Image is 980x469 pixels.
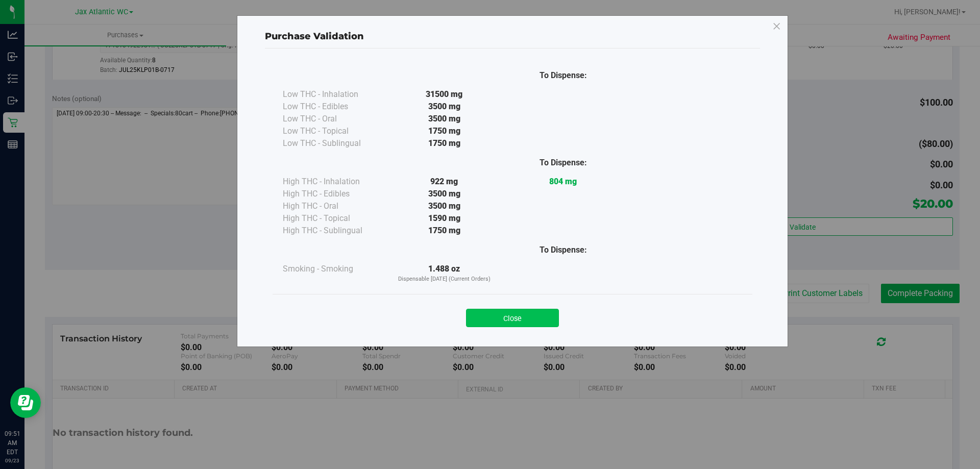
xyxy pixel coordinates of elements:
button: Close [466,309,559,327]
p: Dispensable [DATE] (Current Orders) [385,275,504,284]
div: Low THC - Sublingual [283,137,385,150]
div: 3500 mg [385,188,504,200]
div: Low THC - Oral [283,113,385,125]
div: 1750 mg [385,125,504,137]
div: 3500 mg [385,200,504,212]
iframe: Resource center [10,387,41,418]
strong: 804 mg [549,177,577,186]
div: 1590 mg [385,212,504,225]
div: Low THC - Inhalation [283,88,385,101]
div: High THC - Edibles [283,188,385,200]
div: 1750 mg [385,225,504,237]
div: To Dispense: [504,157,623,169]
span: Purchase Validation [265,31,364,42]
div: 3500 mg [385,113,504,125]
div: 1.488 oz [385,263,504,284]
div: High THC - Sublingual [283,225,385,237]
div: 1750 mg [385,137,504,150]
div: To Dispense: [504,69,623,82]
div: Low THC - Edibles [283,101,385,113]
div: 31500 mg [385,88,504,101]
div: 3500 mg [385,101,504,113]
div: Low THC - Topical [283,125,385,137]
div: 922 mg [385,176,504,188]
div: High THC - Topical [283,212,385,225]
div: Smoking - Smoking [283,263,385,275]
div: To Dispense: [504,244,623,256]
div: High THC - Oral [283,200,385,212]
div: High THC - Inhalation [283,176,385,188]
